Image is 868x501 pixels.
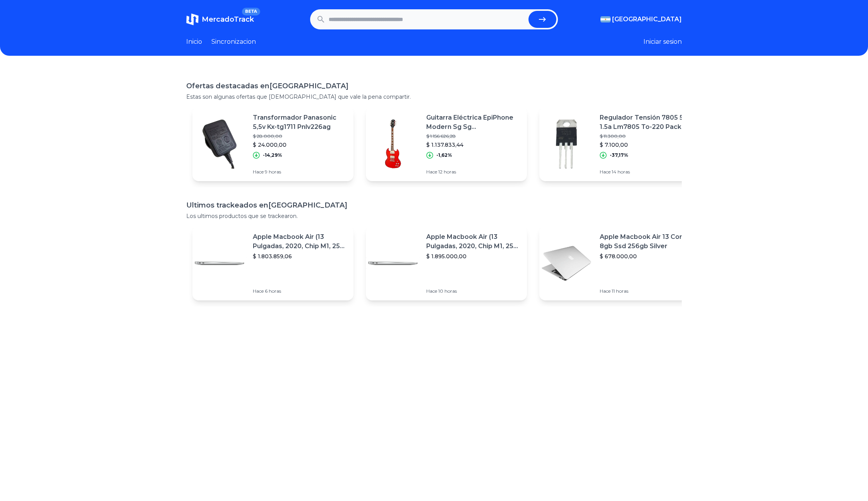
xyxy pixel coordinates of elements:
[539,117,594,171] img: Featured image
[186,200,682,211] h1: Ultimos trackeados en [GEOGRAPHIC_DATA]
[600,141,694,149] p: $ 7.100,00
[242,8,260,15] span: BETA
[426,169,521,175] p: Hace 12 horas
[600,252,694,260] p: $ 678.000,00
[186,37,202,46] a: Inicio
[426,141,521,149] p: $ 1.137.833,44
[186,13,254,26] a: MercadoTrackBETA
[600,169,694,175] p: Hace 14 horas
[186,212,682,220] p: Los ultimos productos que se trackearon.
[192,226,353,300] a: Featured imageApple Macbook Air (13 Pulgadas, 2020, Chip M1, 256 Gb De Ssd, 8 Gb De Ram) - Plata$...
[186,81,682,91] h1: Ofertas destacadas en [GEOGRAPHIC_DATA]
[263,152,282,158] p: -14,29%
[192,236,247,290] img: Featured image
[366,226,527,300] a: Featured imageApple Macbook Air (13 Pulgadas, 2020, Chip M1, 256 Gb De Ssd, 8 Gb De Ram) - Plata$...
[426,133,521,139] p: $ 1.156.626,28
[612,15,682,24] span: [GEOGRAPHIC_DATA]
[539,107,700,181] a: Featured imageRegulador Tensión 7805 5v 1.5a Lm7805 To-220 Pack X 10$ 11.300,00$ 7.100,00-37,17%H...
[600,15,682,24] button: [GEOGRAPHIC_DATA]
[426,288,521,294] p: Hace 10 horas
[436,152,452,158] p: -1,62%
[186,13,199,26] img: MercadoTrack
[600,133,694,139] p: $ 11.300,00
[539,236,594,290] img: Featured image
[366,117,420,171] img: Featured image
[253,169,347,175] p: Hace 9 horas
[600,288,694,294] p: Hace 11 horas
[253,232,347,251] p: Apple Macbook Air (13 Pulgadas, 2020, Chip M1, 256 Gb De Ssd, 8 Gb De Ram) - Plata
[426,113,521,132] p: Guitarra Eléctrica EpiPhone Modern Sg Sg [MEDICAL_DATA] De Caoba Scarlet Red Metallic Metalizado ...
[192,117,247,171] img: Featured image
[202,15,254,24] span: MercadoTrack
[253,252,347,260] p: $ 1.803.859,06
[600,232,694,251] p: Apple Macbook Air 13 Core I5 8gb Ssd 256gb Silver
[211,37,256,46] a: Sincronizacion
[253,133,347,139] p: $ 28.000,00
[186,93,682,101] p: Estas son algunas ofertas que [DEMOGRAPHIC_DATA] que vale la pena compartir.
[610,152,628,158] p: -37,17%
[643,37,682,46] button: Iniciar sesion
[426,232,521,251] p: Apple Macbook Air (13 Pulgadas, 2020, Chip M1, 256 Gb De Ssd, 8 Gb De Ram) - Plata
[426,252,521,260] p: $ 1.895.000,00
[366,236,420,290] img: Featured image
[539,226,700,300] a: Featured imageApple Macbook Air 13 Core I5 8gb Ssd 256gb Silver$ 678.000,00Hace 11 horas
[366,107,527,181] a: Featured imageGuitarra Eléctrica EpiPhone Modern Sg Sg [MEDICAL_DATA] De Caoba Scarlet Red Metall...
[253,288,347,294] p: Hace 6 horas
[192,107,353,181] a: Featured imageTransformador Panasonic 5,5v Kx-tg1711 Pnlv226ag$ 28.000,00$ 24.000,00-14,29%Hace 9...
[600,113,694,132] p: Regulador Tensión 7805 5v 1.5a Lm7805 To-220 Pack X 10
[253,113,347,132] p: Transformador Panasonic 5,5v Kx-tg1711 Pnlv226ag
[600,16,611,22] img: Argentina
[253,141,347,149] p: $ 24.000,00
